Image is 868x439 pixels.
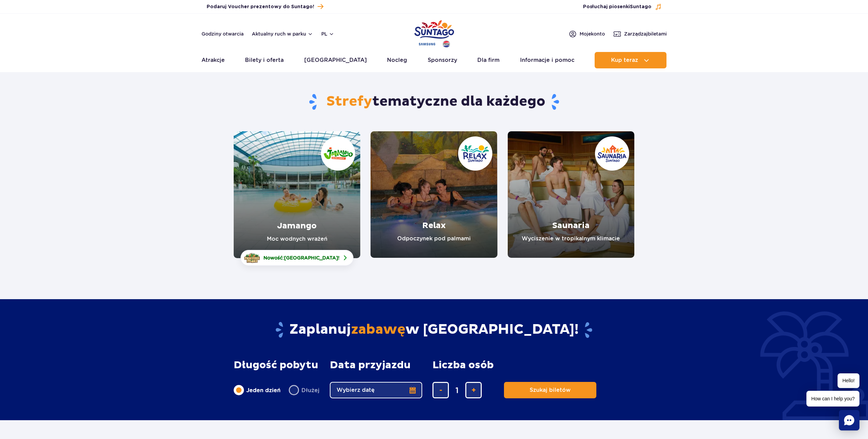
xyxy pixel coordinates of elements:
[508,131,634,258] a: Saunaria
[414,17,454,49] a: Park of Poland
[428,52,457,68] a: Sponsorzy
[326,93,372,110] span: Strefy
[583,3,662,10] button: Posłuchaj piosenkiSuntago
[351,321,405,338] span: zabawę
[530,387,571,393] span: Szukaj biletów
[432,359,494,371] span: Liczba osób
[838,373,859,388] span: Hello!
[520,52,574,68] a: Informacje i pomoc
[449,382,465,398] input: liczba biletów
[839,410,859,430] div: Chat
[387,52,407,68] a: Nocleg
[202,30,244,37] a: Godziny otwarcia
[477,52,500,68] a: Dla firm
[263,254,339,261] span: Nowość: !
[234,93,634,111] h1: tematyczne dla każdego
[284,255,338,261] span: [GEOGRAPHIC_DATA]
[569,30,605,38] a: Mojekonto
[252,31,313,37] button: Aktualny ruch w parku
[371,131,497,258] a: Relax
[580,30,605,37] span: Moje konto
[613,30,667,38] a: Zarządzajbiletami
[583,3,651,10] span: Posłuchaj piosenki
[330,359,411,371] span: Data przyjazdu
[806,391,859,407] span: How can I help you?
[202,52,225,68] a: Atrakcje
[234,359,634,398] form: Planowanie wizyty w Park of Poland
[289,383,320,397] label: Dłużej
[321,30,334,37] button: pl
[207,3,314,10] span: Podaruj Voucher prezentowy do Suntago!
[207,2,323,11] a: Podaruj Voucher prezentowy do Suntago!
[432,382,449,398] button: usuń bilet
[624,30,667,37] span: Zarządzaj biletami
[234,383,281,397] label: Jeden dzień
[234,359,318,371] span: Długość pobytu
[241,250,353,266] a: Nowość:[GEOGRAPHIC_DATA]!
[504,382,596,398] button: Szukaj biletów
[304,52,367,68] a: [GEOGRAPHIC_DATA]
[234,321,634,339] h2: Zaplanuj w [GEOGRAPHIC_DATA]!
[630,4,651,9] span: Suntago
[595,52,666,68] button: Kup teraz
[330,382,422,398] button: Wybierz datę
[245,52,284,68] a: Bilety i oferta
[234,131,360,258] a: Jamango
[465,382,482,398] button: dodaj bilet
[611,57,638,63] span: Kup teraz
